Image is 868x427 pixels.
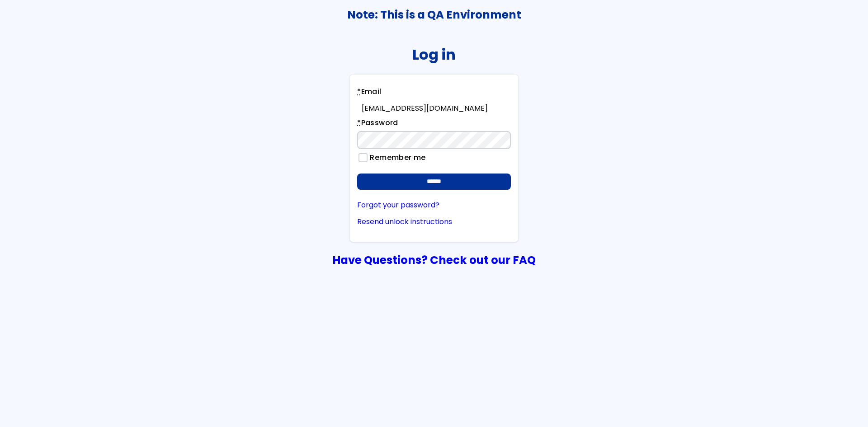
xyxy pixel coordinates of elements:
label: Remember me [366,154,426,162]
a: Have Questions? Check out our FAQ [332,252,536,268]
a: Forgot your password? [357,201,511,209]
a: Resend unlock instructions [357,218,511,226]
h3: Note: This is a QA Environment [0,9,868,21]
div: [EMAIL_ADDRESS][DOMAIN_NAME] [362,104,511,113]
h2: Log in [412,46,456,63]
label: Password [357,117,398,131]
abbr: required [357,86,361,97]
label: Email [357,86,381,100]
abbr: required [357,117,361,128]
